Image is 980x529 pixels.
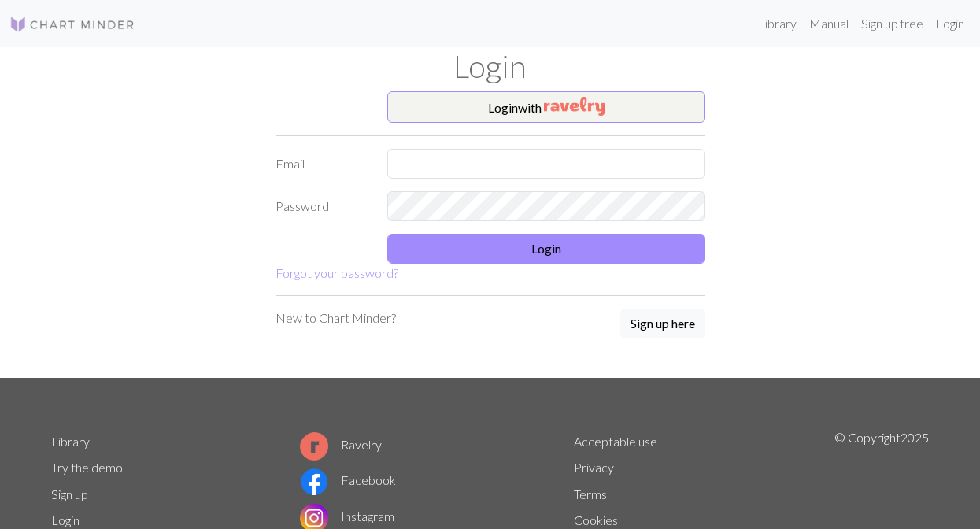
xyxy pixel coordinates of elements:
[300,432,328,461] img: Ravelry logo
[51,460,123,475] a: Try the demo
[574,486,607,501] a: Terms
[276,265,398,280] a: Forgot your password?
[803,8,855,39] a: Manual
[300,437,382,452] a: Ravelry
[574,434,657,449] a: Acceptable use
[620,309,705,340] a: Sign up here
[387,91,705,123] button: Loginwith
[266,191,379,221] label: Password
[42,47,939,85] h1: Login
[300,509,394,523] a: Instagram
[9,15,135,34] img: Logo
[620,309,705,338] button: Sign up here
[574,460,614,475] a: Privacy
[51,512,80,527] a: Login
[276,309,396,327] p: New to Chart Minder?
[855,8,930,39] a: Sign up free
[752,8,803,39] a: Library
[387,234,705,264] button: Login
[266,149,379,179] label: Email
[930,8,971,39] a: Login
[544,97,605,116] img: Ravelry
[51,434,90,449] a: Library
[300,472,396,487] a: Facebook
[300,468,328,496] img: Facebook logo
[574,512,618,527] a: Cookies
[51,486,88,501] a: Sign up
